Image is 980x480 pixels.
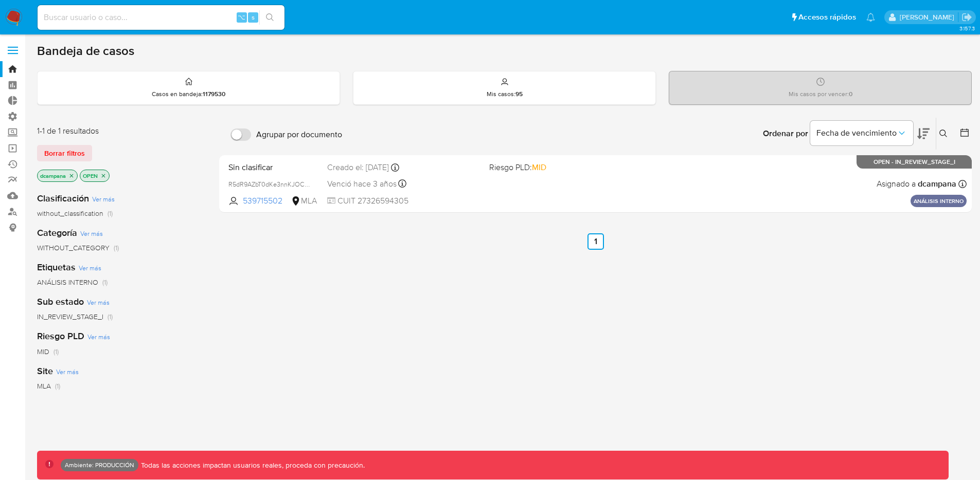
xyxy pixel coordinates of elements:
[961,12,972,23] a: Salir
[900,12,958,22] p: david.campana@mercadolibre.com
[252,12,255,22] span: s
[138,460,365,470] p: Todas las acciones impactan usuarios reales, proceda con precaución.
[866,13,875,22] a: Notificaciones
[38,11,284,24] input: Buscar usuario o caso...
[65,463,134,467] p: Ambiente: PRODUCCIÓN
[238,12,245,22] span: ⌥
[259,10,280,25] button: search-icon
[798,12,856,23] span: Accesos rápidos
